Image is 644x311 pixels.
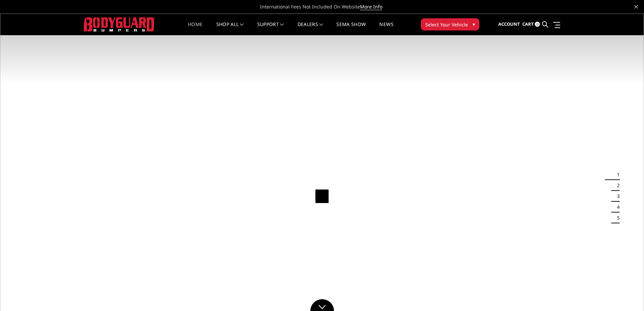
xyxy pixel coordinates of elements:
button: 1 of 5 [613,169,620,180]
a: SEMA Show [336,22,366,35]
span: ▾ [473,21,475,28]
a: Support [257,22,284,35]
button: 5 of 5 [613,213,620,223]
a: Account [498,15,520,34]
span: Select Your Vehicle [425,21,468,28]
a: More Info [360,3,382,10]
span: Account [498,21,520,27]
button: 2 of 5 [613,180,620,191]
a: Click to Down [310,299,334,311]
img: BODYGUARD BUMPERS [84,17,155,31]
a: News [379,22,393,35]
span: 0 [535,22,540,27]
a: Cart 0 [522,15,540,34]
a: shop all [216,22,244,35]
button: 4 of 5 [613,202,620,213]
button: 3 of 5 [613,191,620,202]
span: Cart [522,21,534,27]
button: Select Your Vehicle [421,18,479,30]
a: Dealers [297,22,323,35]
a: Home [188,22,202,35]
